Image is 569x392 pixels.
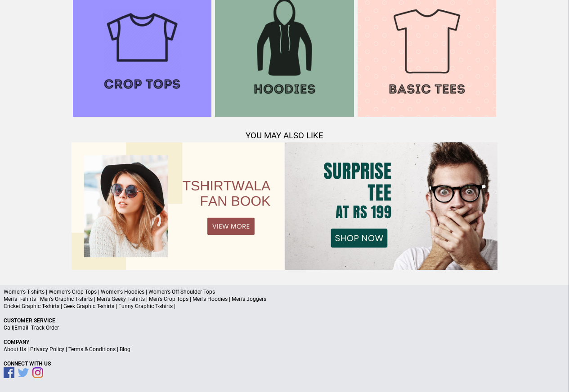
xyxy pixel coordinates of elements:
[120,346,130,352] a: Blog
[14,325,28,331] a: Email
[4,360,565,367] p: Connect With Us
[68,346,116,352] a: Terms & Conditions
[246,131,323,141] span: YOU MAY ALSO LIKE
[4,288,565,295] p: Women's T-shirts | Women's Crop Tops | Women's Hoodies | Women's Off Shoulder Tops
[4,339,565,346] p: Company
[4,324,565,331] p: | |
[4,325,13,331] a: Call
[4,346,26,352] a: About Us
[4,295,565,303] p: Men's T-shirts | Men's Graphic T-shirts | Men's Geeky T-shirts | Men's Crop Tops | Men's Hoodies ...
[31,325,59,331] a: Track Order
[4,346,565,353] p: | | |
[4,317,565,324] p: Customer Service
[4,303,565,310] p: Cricket Graphic T-shirts | Geek Graphic T-shirts | Funny Graphic T-shirts |
[30,346,64,352] a: Privacy Policy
